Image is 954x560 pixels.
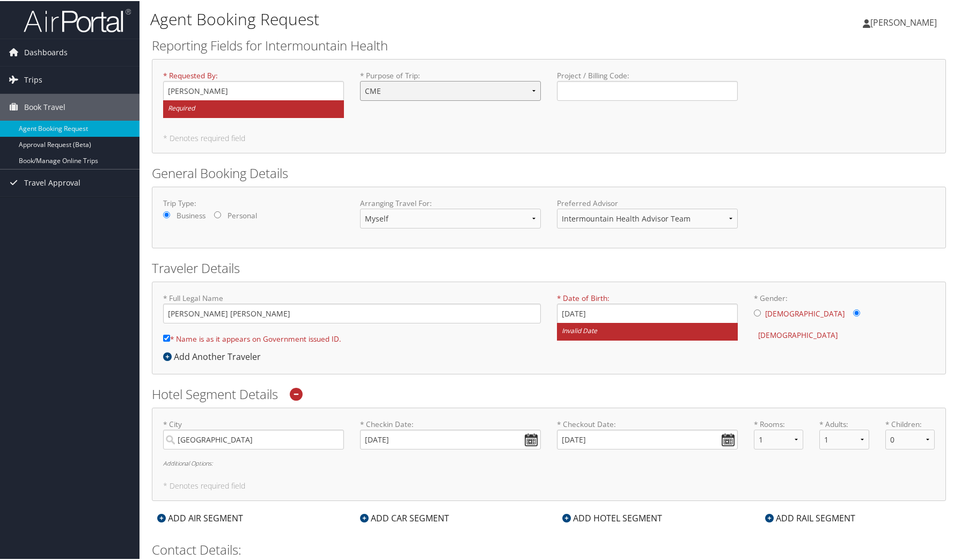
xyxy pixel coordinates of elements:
[152,163,946,181] h2: General Booking Details
[355,511,454,524] div: ADD CAR SEGMENT
[760,511,861,524] div: ADD RAIL SEGMENT
[163,303,541,322] input: * Full Legal Name
[163,349,266,362] div: Add Another Traveler
[557,418,738,448] label: * Checkout Date:
[360,69,541,108] label: * Purpose of Trip :
[557,322,738,340] small: Invalid Date
[765,303,845,323] label: [DEMOGRAPHIC_DATA]
[24,38,68,65] span: Dashboards
[360,429,541,448] input: * Checkin Date:
[163,334,170,341] input: * Name is as it appears on Government issued ID.
[24,7,131,32] img: airportal-logo.png
[152,35,946,54] h2: Reporting Fields for Intermountain Health
[819,418,869,429] label: * Adults:
[754,292,935,345] label: * Gender:
[24,65,42,92] span: Trips
[163,134,935,141] h5: * Denotes required field
[152,258,946,276] h2: Traveler Details
[163,459,935,465] h6: Additional Options:
[754,418,803,429] label: * Rooms:
[557,80,738,100] input: Project / Billing Code:
[885,418,935,429] label: * Children:
[853,308,860,315] input: * Gender:[DEMOGRAPHIC_DATA][DEMOGRAPHIC_DATA]
[152,511,248,524] div: ADD AIR SEGMENT
[863,5,948,38] a: [PERSON_NAME]
[152,540,946,558] h2: Contact Details:
[163,481,935,489] h5: * Denotes required field
[163,418,344,448] label: * City
[163,328,341,348] label: * Name is as it appears on Government issued ID.
[557,303,738,322] input: * Date of Birth:Invalid Date
[870,16,937,27] span: [PERSON_NAME]
[177,209,206,220] label: Business
[24,168,80,195] span: Travel Approval
[150,7,682,30] h1: Agent Booking Request
[360,418,541,448] label: * Checkin Date:
[557,69,738,100] label: Project / Billing Code :
[163,197,344,208] label: Trip Type:
[557,197,738,208] label: Preferred Advisor
[360,80,541,100] select: * Purpose of Trip:
[557,292,738,340] label: * Date of Birth:
[557,429,738,448] input: * Checkout Date:
[163,292,541,322] label: * Full Legal Name
[163,99,344,117] small: Required
[163,80,344,100] input: * Requested By:Required
[758,324,838,344] label: [DEMOGRAPHIC_DATA]
[754,308,761,315] input: * Gender:[DEMOGRAPHIC_DATA][DEMOGRAPHIC_DATA]
[228,209,257,220] label: Personal
[24,93,65,120] span: Book Travel
[152,384,946,402] h2: Hotel Segment Details
[557,511,667,524] div: ADD HOTEL SEGMENT
[360,197,541,208] label: Arranging Travel For:
[163,69,344,117] label: * Requested By :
